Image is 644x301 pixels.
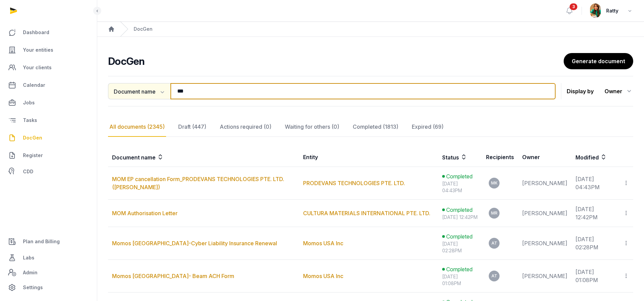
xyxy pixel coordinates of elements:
[108,117,633,137] nav: Tabs
[5,233,91,250] a: Plan and Billing
[23,116,37,124] span: Tasks
[5,59,91,76] a: Your clients
[442,241,478,254] div: [DATE] 02:28PM
[23,269,37,277] span: Admin
[5,279,91,296] a: Settings
[23,134,42,142] span: DocGen
[564,53,633,69] a: Generate document
[303,273,343,279] a: Momos USA Inc
[518,227,571,260] td: [PERSON_NAME]
[23,28,49,36] span: Dashboard
[590,3,601,18] img: avatar
[112,210,178,217] a: MOM Authorisation Letter
[23,46,53,54] span: Your entities
[299,148,438,167] th: Entity
[410,117,445,137] div: Expired (69)
[605,86,633,97] div: Owner
[438,148,482,167] th: Status
[5,165,91,178] a: CDD
[491,241,497,245] span: AT
[518,167,571,200] td: [PERSON_NAME]
[518,148,571,167] th: Owner
[442,180,478,194] div: [DATE] 04:43PM
[303,240,343,247] a: Momos USA Inc
[108,148,299,167] th: Document name
[108,55,564,67] h2: DocGen
[570,3,578,10] span: 3
[134,26,153,32] div: DocGen
[5,95,91,111] a: Jobs
[5,112,91,128] a: Tasks
[218,117,273,137] div: Actions required (0)
[108,83,170,99] button: Document name
[112,176,284,191] a: MOM EP cancellation Form_PRODEVANS TECHNOLOGIES PTE. LTD. ([PERSON_NAME])
[23,99,35,107] span: Jobs
[23,237,60,246] span: Plan and Billing
[5,250,91,266] a: Labs
[5,42,91,58] a: Your entities
[446,265,473,273] span: Completed
[571,260,619,293] td: [DATE] 01:08PM
[5,24,91,41] a: Dashboard
[108,117,166,137] div: All documents (2345)
[442,273,478,287] div: [DATE] 01:08PM
[491,274,497,278] span: AT
[177,117,208,137] div: Draft (447)
[446,172,473,180] span: Completed
[112,273,234,279] a: Momos [GEOGRAPHIC_DATA]- Beam ACH Form
[571,148,633,167] th: Modified
[23,283,43,292] span: Settings
[518,260,571,293] td: [PERSON_NAME]
[112,240,277,247] a: Momos [GEOGRAPHIC_DATA]-Cyber Liability Insurance Renewal
[571,167,619,200] td: [DATE] 04:43PM
[23,168,33,176] span: CDD
[303,180,405,186] a: PRODEVANS TECHNOLOGIES PTE. LTD.
[5,77,91,93] a: Calendar
[284,117,341,137] div: Waiting for others (0)
[303,210,430,217] a: CULTURA MATERIALS INTERNATIONAL PTE. LTD.
[23,254,34,262] span: Labs
[351,117,400,137] div: Completed (1813)
[571,227,619,260] td: [DATE] 02:28PM
[23,151,43,159] span: Register
[491,211,498,215] span: MR
[567,86,594,97] p: Display by
[482,148,518,167] th: Recipients
[442,214,478,221] div: [DATE] 12:42PM
[5,266,91,279] a: Admin
[23,81,45,89] span: Calendar
[5,147,91,164] a: Register
[97,22,644,37] nav: Breadcrumb
[446,206,473,214] span: Completed
[518,200,571,227] td: [PERSON_NAME]
[606,7,618,15] span: Ratty
[5,130,91,146] a: DocGen
[23,64,52,72] span: Your clients
[571,200,619,227] td: [DATE] 12:42PM
[491,181,498,185] span: MK
[446,232,473,241] span: Completed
